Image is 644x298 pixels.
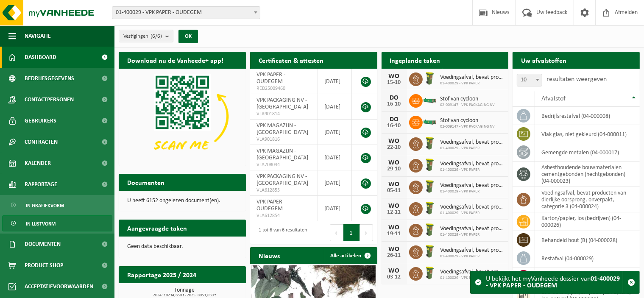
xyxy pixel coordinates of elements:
span: Voedingsafval, bevat producten van dierlijke oorsprong, onverpakt, categorie 3 [440,226,505,232]
span: Voedingsafval, bevat producten van dierlijke oorsprong, onverpakt, categorie 3 [440,182,505,189]
img: WB-0060-HPE-GN-50 [423,223,437,237]
span: Stof van cycloon [440,117,495,124]
h3: Tonnage [123,287,246,298]
span: 01-400029 - VPK PAPER - OUDEGEM [112,6,260,19]
button: Previous [330,224,343,241]
span: Product Shop [25,255,63,276]
div: U bekijkt het myVanheede dossier van [486,271,623,293]
span: VLA901814 [256,111,311,117]
img: WB-0060-HPE-GN-50 [423,179,437,194]
td: [DATE] [318,120,352,145]
span: VPK PACKAGING NV - [GEOGRAPHIC_DATA] [256,173,308,187]
td: vlak glas, niet gekleurd (04-000011) [535,125,640,143]
span: VPK MAGAZIJN - [GEOGRAPHIC_DATA] [256,123,308,136]
h2: Ingeplande taken [382,52,449,68]
span: VPK PAPER - OUDEGEM [256,199,285,212]
span: In lijstvorm [26,216,56,232]
img: WB-0060-HPE-GN-50 [423,158,437,172]
span: Acceptatievoorwaarden [25,276,93,297]
span: 10 [517,74,542,86]
span: 01-400029 - VPK PAPER [440,276,505,281]
span: 01-400029 - VPK PAPER [440,211,505,216]
label: resultaten weergeven [546,76,607,83]
span: Gebruikers [25,110,56,131]
td: [DATE] [318,69,352,94]
td: bedrijfsrestafval (04-000008) [535,107,640,125]
div: WO [386,159,403,166]
strong: 01-400029 - VPK PAPER - OUDEGEM [486,276,620,289]
img: WB-0060-HPE-GN-50 [423,244,437,259]
span: Voedingsafval, bevat producten van dierlijke oorsprong, onverpakt, categorie 3 [440,161,505,167]
span: Voedingsafval, bevat producten van dierlijke oorsprong, onverpakt, categorie 3 [440,269,505,276]
p: Geen data beschikbaar. [127,244,237,250]
p: U heeft 6152 ongelezen document(en). [127,198,237,204]
td: asbesthoudende bouwmaterialen cementgebonden (hechtgebonden) (04-000023) [535,162,640,187]
td: [DATE] [318,170,352,196]
td: gemengd bouw- en sloopafval (inert en niet inert) (04-000031) [535,267,640,286]
span: Contracten [25,131,58,153]
img: WB-0060-HPE-GN-50 [423,266,437,280]
div: DO [386,95,403,101]
span: 2024: 10234,650 t - 2025: 8053,850 t [123,293,246,298]
span: Voedingsafval, bevat producten van dierlijke oorsprong, onverpakt, categorie 3 [440,139,505,146]
span: 01-400029 - VPK PAPER [440,167,505,173]
span: VLA708044 [256,162,311,168]
img: HK-XC-15-VE [423,96,437,104]
span: VLA612855 [256,187,311,194]
div: 16-10 [386,123,403,129]
img: WB-0060-HPE-GN-50 [423,201,437,215]
td: gemengde metalen (04-000017) [535,143,640,162]
td: voedingsafval, bevat producten van dierlijke oorsprong, onverpakt, categorie 3 (04-000024) [535,187,640,212]
td: karton/papier, los (bedrijven) (04-000026) [535,212,640,231]
button: 1 [343,224,360,241]
td: [DATE] [318,196,352,221]
span: 01-400029 - VPK PAPER [440,146,505,151]
img: HK-XC-15-VE [423,118,437,125]
h2: Download nu de Vanheede+ app! [119,52,232,68]
span: Dashboard [25,47,56,68]
button: Next [360,224,373,241]
span: 01-400029 - VPK PAPER [440,81,505,86]
span: In grafiekvorm [26,198,64,214]
h2: Aangevraagde taken [119,220,195,236]
div: 22-10 [386,145,403,150]
span: Voedingsafval, bevat producten van dierlijke oorsprong, onverpakt, categorie 3 [440,74,505,81]
td: [DATE] [318,145,352,170]
div: 19-11 [386,231,403,237]
td: [DATE] [318,94,352,120]
span: 01-400029 - VPK PAPER [440,189,505,194]
count: (6/6) [151,33,162,39]
span: 02-009147 - VPK PACKAGING NV [440,124,495,129]
div: 16-10 [386,101,403,107]
span: RED25009460 [256,85,311,92]
h2: Documenten [119,174,173,190]
span: 02-009147 - VPK PACKAGING NV [440,103,495,108]
span: 01-400029 - VPK PAPER - OUDEGEM [112,7,260,19]
div: 15-10 [386,80,403,86]
span: Voedingsafval, bevat producten van dierlijke oorsprong, onverpakt, categorie 3 [440,204,505,211]
span: 01-400029 - VPK PAPER [440,254,505,259]
span: VPK MAGAZIJN - [GEOGRAPHIC_DATA] [256,148,308,161]
span: Contactpersonen [25,89,74,110]
span: Vestigingen [123,30,162,43]
span: Documenten [25,234,61,255]
span: Bedrijfsgegevens [25,68,74,89]
span: Rapportage [25,174,57,195]
td: behandeld hout (B) (04-000028) [535,231,640,249]
span: VLA612854 [256,212,311,219]
span: Afvalstof [541,95,566,102]
div: DO [386,116,403,123]
td: restafval (04-000029) [535,249,640,267]
button: Vestigingen(6/6) [119,30,173,42]
a: In grafiekvorm [2,197,112,213]
div: 29-10 [386,166,403,172]
h2: Rapportage 2025 / 2024 [119,266,205,283]
div: 12-11 [386,209,403,215]
div: 26-11 [386,253,403,259]
span: Voedingsafval, bevat producten van dierlijke oorsprong, onverpakt, categorie 3 [440,247,505,254]
div: WO [386,181,403,188]
span: Navigatie [25,25,51,47]
span: VPK PACKAGING NV - [GEOGRAPHIC_DATA] [256,97,308,110]
button: OK [178,30,198,43]
div: 03-12 [386,274,403,280]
